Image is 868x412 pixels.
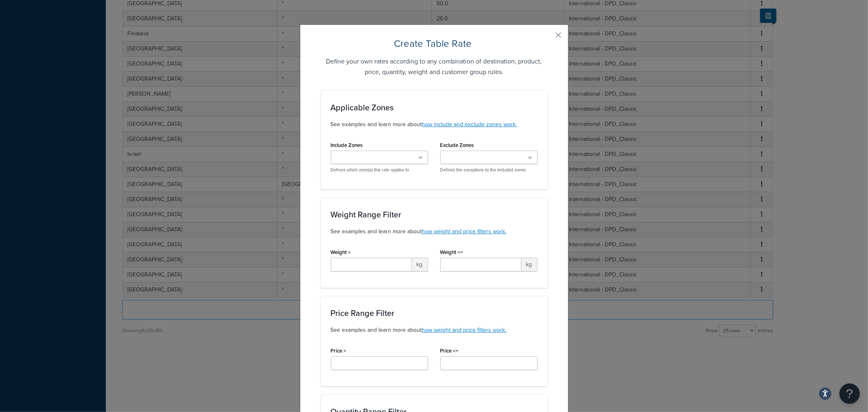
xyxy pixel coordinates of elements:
[440,249,464,255] label: Weight <=
[331,326,538,335] p: See examples and learn more about
[331,167,428,173] p: Defines which zone(s) this rate applies to
[440,142,474,148] label: Exclude Zones
[331,348,347,354] label: Price >
[422,120,517,129] a: how include and exclude zones work.
[331,227,538,236] p: See examples and learn more about
[412,258,428,272] span: kg
[440,167,538,173] p: Defines the exceptions to the included zones
[331,309,538,318] h3: Price Range Filter
[321,37,548,50] h2: Create Table Rate
[331,142,363,148] label: Include Zones
[422,227,507,236] a: how weight and price filters work.
[331,103,538,112] h3: Applicable Zones
[422,326,507,334] a: how weight and price filters work.
[331,249,351,255] label: Weight >
[521,258,538,272] span: kg
[331,120,538,129] p: See examples and learn more about
[440,348,459,354] label: Price <=
[331,210,538,219] h3: Weight Range Filter
[321,56,548,77] h5: Define your own rates according to any combination of destination, product, price, quantity, weig...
